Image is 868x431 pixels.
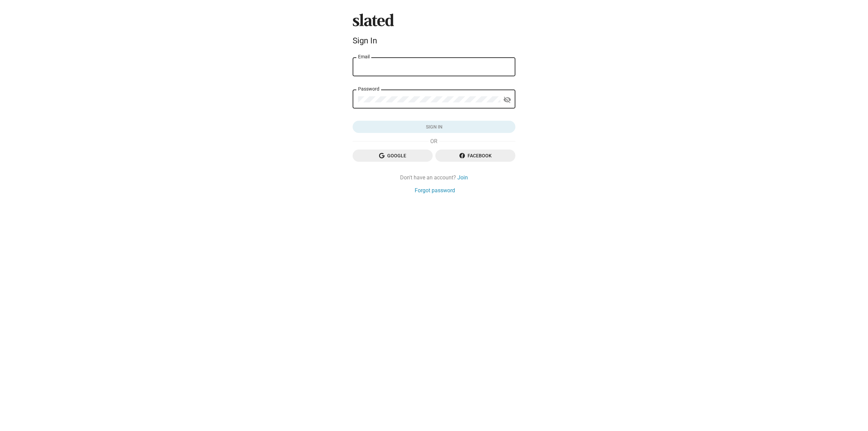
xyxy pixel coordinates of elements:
div: Sign In [353,36,515,45]
div: Don't have an account? [353,174,515,181]
button: Show password [500,93,514,106]
span: Facebook [441,150,510,162]
button: Facebook [435,150,515,162]
span: Google [358,150,427,162]
a: Forgot password [415,187,455,194]
button: Google [353,150,433,162]
mat-icon: visibility_off [503,95,511,105]
a: Join [457,174,468,181]
sl-branding: Sign In [353,14,515,48]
